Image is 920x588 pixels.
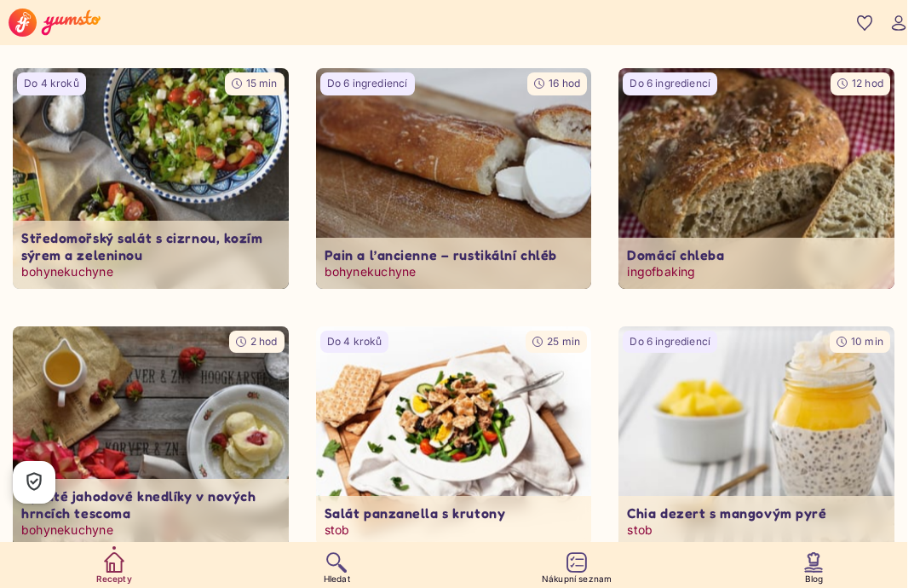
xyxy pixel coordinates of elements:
[547,335,580,348] span: 25 min
[327,77,408,91] p: Do 6 ingrediencí
[805,573,824,585] p: Blog
[627,522,886,539] p: stob
[542,552,612,585] a: Nákupní seznam
[803,552,824,585] a: Blog
[542,573,612,585] p: Nákupní seznam
[851,335,883,348] span: 10 min
[612,320,901,552] img: undefined
[627,263,886,280] p: ingofbaking
[324,552,350,585] a: Hledat
[325,5,584,22] p: bohynekuchyne
[21,229,280,263] p: Středomořský salát s cizrnou, kozím sýrem a zeleninou
[327,335,382,349] p: Do 4 kroků
[96,573,132,585] p: Recepty
[309,320,599,552] img: undefined
[325,522,584,539] p: stob
[13,326,289,547] a: undefined2 hodKynuté jahodové knedlíky v nových hrncích tescomabohynekuchyne
[316,326,592,547] a: undefinedDo 4 kroků25 minSalát panzanella s krutonystob
[627,246,886,263] p: Domácí chleba
[13,68,289,289] a: undefinedDo 4 kroků15 minStředomořský salát s cizrnou, kozím sýrem a zeleninoubohynekuchyne
[325,263,584,280] p: bohynekuchyne
[316,68,592,289] a: undefinedDo 6 ingrediencí16 hodPain a l’ancienne – rustikální chlébbohynekuchyne
[630,77,710,91] p: Do 6 ingrediencí
[618,326,894,547] a: undefinedDo 6 ingrediencí10 minChia dezert s mangovým pyréstob
[549,77,580,89] span: 16 hod
[627,504,886,522] p: Chia dezert s mangovým pyré
[325,504,584,522] p: Salát panzanella s krutony
[6,62,296,294] img: undefined
[246,77,278,89] span: 15 min
[21,5,280,22] p: bohynekuchyne
[96,552,132,585] a: Recepty
[21,522,280,539] p: bohynekuchyne
[852,77,883,89] span: 12 hod
[24,77,79,91] p: Do 4 kroků
[618,68,894,289] a: undefinedDo 6 ingrediencí12 hodDomácí chlebaingofbaking
[21,487,280,522] p: Kynuté jahodové knedlíky v nových hrncích tescoma
[309,62,599,294] img: undefined
[21,263,280,280] p: bohynekuchyne
[630,335,710,349] p: Do 6 ingrediencí
[324,573,350,585] p: Hledat
[612,62,901,294] img: undefined
[6,320,296,552] img: undefined
[250,335,278,348] span: 2 hod
[627,5,886,22] p: bohynekuchyne
[325,246,584,263] p: Pain a l’ancienne – rustikální chléb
